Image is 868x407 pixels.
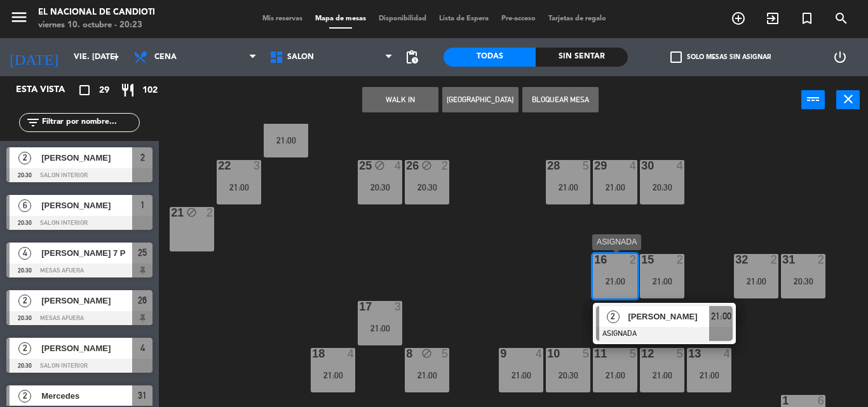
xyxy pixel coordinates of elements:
div: Sin sentar [536,48,628,67]
div: 4 [677,160,684,171]
span: 2 [607,310,620,323]
i: search [834,11,849,26]
span: 4 [140,340,145,356]
div: 5 [677,348,684,359]
div: 2 [818,254,825,265]
div: El Nacional de Candioti [38,6,155,19]
div: 6 [818,395,825,406]
span: pending_actions [404,50,419,65]
i: block [374,160,385,171]
div: 32 [735,254,736,265]
div: 2 [677,254,684,265]
div: 28 [547,160,548,171]
span: 2 [18,152,31,164]
div: Todas [444,48,536,67]
button: menu [10,8,29,31]
div: 30 [641,160,642,171]
div: 20:30 [781,277,825,286]
div: 15 [641,254,642,265]
div: 12 [641,348,642,359]
span: 2 [18,342,31,355]
i: block [421,160,432,171]
div: 25 [359,160,360,171]
span: 29 [99,83,109,98]
span: 31 [138,388,147,403]
span: [PERSON_NAME] [628,310,709,323]
span: 6 [18,199,31,212]
div: 23 [265,113,266,124]
i: filter_list [25,115,41,130]
button: [GEOGRAPHIC_DATA] [442,87,519,112]
span: SALON [287,53,314,62]
i: close [841,91,856,107]
i: power_input [806,91,821,107]
div: 4 [630,160,637,171]
button: power_input [801,90,825,109]
input: Filtrar por nombre... [41,116,139,130]
span: Mis reservas [256,15,309,22]
div: ASIGNADA [592,234,641,250]
i: menu [10,8,29,27]
span: Pre-acceso [495,15,542,22]
span: 2 [18,390,31,403]
span: [PERSON_NAME] [41,342,132,355]
div: 21:00 [358,324,402,333]
div: 21:00 [311,371,355,380]
span: 2 [140,150,145,165]
div: 20:30 [546,371,590,380]
div: 5 [442,348,449,359]
div: 4 [348,348,355,359]
div: 21:00 [499,371,543,380]
div: 5 [583,348,590,359]
div: 21:00 [593,277,637,286]
div: 21:00 [640,371,684,380]
span: [PERSON_NAME] [41,151,132,164]
div: 21:00 [734,277,778,286]
div: 21:00 [687,371,731,380]
div: 4 [395,160,402,171]
button: Bloquear Mesa [522,87,599,112]
i: turned_in_not [799,11,815,26]
div: 20:30 [640,183,684,192]
i: block [186,207,197,218]
div: viernes 10. octubre - 20:23 [38,19,155,32]
div: 4 [724,348,731,359]
span: [PERSON_NAME] 7 P [41,246,132,260]
i: block [421,348,432,359]
div: 22 [218,160,219,171]
span: 1 [140,197,145,213]
span: Lista de Espera [433,15,495,22]
i: exit_to_app [765,11,780,26]
button: close [836,90,860,109]
span: Disponibilidad [372,15,433,22]
span: 4 [18,247,31,260]
div: 21:00 [546,183,590,192]
span: [PERSON_NAME] [41,199,132,212]
div: 5 [630,348,637,359]
span: Cena [154,53,177,62]
div: 8 [406,348,407,359]
div: 18 [312,348,313,359]
i: restaurant [120,83,135,98]
div: 20:30 [405,183,449,192]
span: 102 [142,83,158,98]
span: Mapa de mesas [309,15,372,22]
span: Tarjetas de regalo [542,15,613,22]
span: [PERSON_NAME] [41,294,132,307]
div: 21:00 [593,371,637,380]
div: 21:00 [640,277,684,286]
div: 17 [359,301,360,312]
div: 21:00 [217,183,261,192]
div: 3 [395,301,402,312]
i: arrow_drop_down [109,50,124,65]
div: 5 [583,160,590,171]
span: check_box_outline_blank [670,51,682,63]
div: 4 [536,348,543,359]
div: 1 [782,395,783,406]
div: 10 [547,348,548,359]
div: Esta vista [6,83,92,98]
div: 21:00 [405,371,449,380]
